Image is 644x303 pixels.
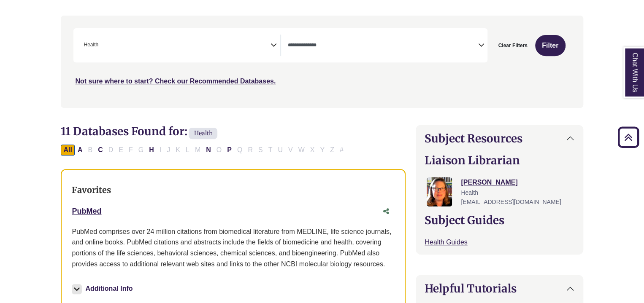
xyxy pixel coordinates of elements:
[427,177,452,206] img: Jessica Moore
[425,239,467,246] a: Health Guides
[80,41,98,49] li: Health
[203,145,214,156] button: Filter Results N
[84,41,98,49] span: Health
[100,43,104,49] textarea: Search
[378,204,395,220] button: Share this database
[72,283,135,295] button: Additional Info
[72,226,395,269] p: PubMed comprises over 24 million citations from biomedical literature from MEDLINE, life science ...
[61,146,346,153] div: Alpha-list to filter by first letter of database name
[225,145,234,156] button: Filter Results P
[425,154,574,167] h2: Liaison Librarian
[461,198,561,205] span: [EMAIL_ADDRESS][DOMAIN_NAME]
[416,275,582,302] button: Helpful Tutorials
[61,16,583,107] nav: Search filters
[95,145,106,156] button: Filter Results C
[615,131,642,143] a: Back to Top
[461,179,517,186] a: [PERSON_NAME]
[425,214,574,227] h2: Subject Guides
[416,125,582,152] button: Subject Resources
[288,43,478,49] textarea: Search
[146,145,157,156] button: Filter Results H
[72,207,101,215] a: PubMed
[75,78,276,85] a: Not sure where to start? Check our Recommended Databases.
[75,145,85,156] button: Filter Results A
[461,189,478,196] span: Health
[189,128,217,139] span: Health
[72,185,395,195] h3: Favorites
[61,145,74,156] button: All
[535,35,566,56] button: Submit for Search Results
[61,124,187,138] span: 11 Databases Found for:
[492,35,533,56] button: Clear Filters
